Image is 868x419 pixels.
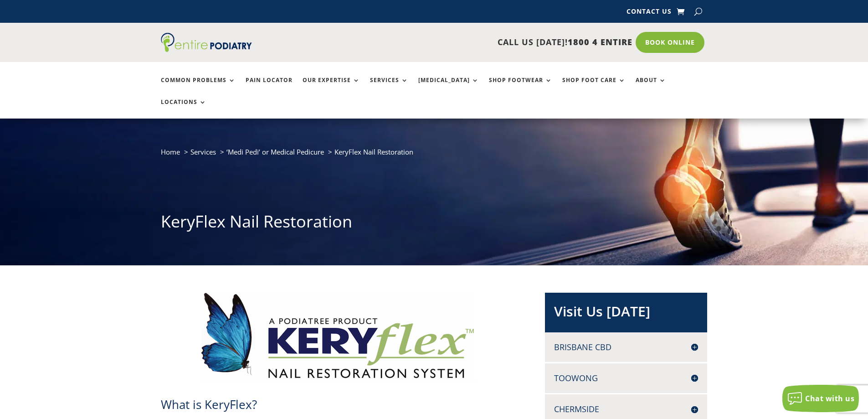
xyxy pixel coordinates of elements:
[636,77,666,97] a: About
[554,403,698,415] h4: Chermside
[161,146,708,165] nav: breadcrumb
[782,385,859,412] button: Chat with us
[161,396,257,413] span: What is KeryFlex?
[554,341,698,353] h4: Brisbane CBD
[161,33,252,52] img: logo (1)
[554,372,698,384] h4: Toowong
[805,393,854,403] span: Chat with us
[303,77,360,97] a: Our Expertise
[636,32,704,53] a: Book Online
[190,147,216,156] a: Services
[161,45,252,54] a: Entire Podiatry
[161,210,708,238] h1: KeryFlex Nail Restoration
[418,77,479,97] a: [MEDICAL_DATA]
[161,99,206,119] a: Locations
[627,8,672,18] a: Contact Us
[287,36,632,48] p: CALL US [DATE]!
[562,77,626,97] a: Shop Foot Care
[161,147,180,156] a: Home
[246,77,293,97] a: Pain Locator
[370,77,408,97] a: Services
[201,293,474,381] img: KeryFlex Nail Reconstuction Logo
[161,77,236,97] a: Common Problems
[334,147,413,156] span: KeryFlex Nail Restoration
[568,36,632,47] span: 1800 4 ENTIRE
[489,77,552,97] a: Shop Footwear
[554,302,698,326] h2: Visit Us [DATE]
[226,147,324,156] a: ‘Medi Pedi’ or Medical Pedicure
